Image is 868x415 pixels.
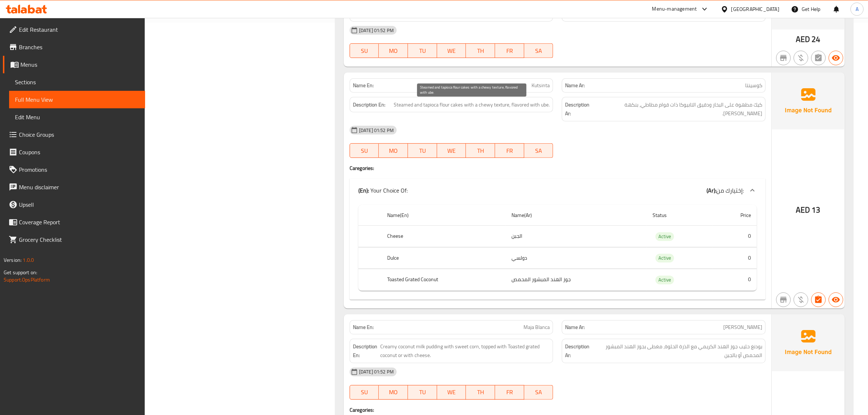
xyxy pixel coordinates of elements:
button: FR [495,143,524,158]
div: (En): Your Choice Of:(Ar):إختيارك من: [350,179,766,202]
a: Support.OpsPlatform [4,275,50,284]
th: Price [713,205,757,226]
td: 0 [713,269,757,291]
div: [GEOGRAPHIC_DATA] [731,5,779,13]
a: Full Menu View [9,91,145,108]
a: Sections [9,73,145,91]
span: MO [382,387,405,397]
span: Kutsinta [532,82,550,89]
strong: Description Ar: [565,342,592,360]
th: Status [647,205,713,226]
a: Branches [3,38,145,56]
span: كيك مطهوة على البخار ودقيق التابيوكا ذات قوام مطاطي، بنكهة الأوبي. [596,100,762,118]
div: Menu-management [652,5,697,13]
td: الجبن [506,226,647,247]
span: كوسينتا [745,82,762,89]
span: SU [353,387,376,397]
div: Active [655,232,674,241]
strong: Name Ar: [565,82,585,89]
button: TH [466,385,495,400]
img: Ae5nvW7+0k+MAAAAAElFTkSuQmCC [772,73,845,129]
button: MO [379,385,408,400]
button: TU [408,43,437,58]
td: 0 [713,226,757,247]
span: AED [796,32,810,46]
a: Menus [3,56,145,73]
a: Edit Menu [9,108,145,126]
button: Not has choices [811,51,826,65]
span: TU [411,46,434,56]
span: A [856,5,859,13]
button: Purchased item [794,51,808,65]
span: 1.0.0 [23,255,34,265]
span: [DATE] 01:52 PM [356,127,397,134]
span: Edit Menu [15,113,139,121]
span: TU [411,387,434,397]
span: Active [655,276,674,284]
button: SU [350,143,379,158]
span: Grocery Checklist [19,235,139,244]
button: SA [524,143,553,158]
span: [PERSON_NAME] [723,323,762,331]
span: SU [353,46,376,56]
span: Choice Groups [19,130,139,139]
span: Version: [4,255,22,265]
span: FR [498,46,521,56]
button: SU [350,385,379,400]
span: إختيارك من: [716,185,744,196]
td: جوز الهند المبشور المحمص [506,269,647,291]
button: SU [350,43,379,58]
span: MO [382,146,405,156]
a: Coverage Report [3,213,145,231]
span: Get support on: [4,268,37,277]
span: Steamed and tapioca flour cakes with a chewy texture, flavored with ube. [394,100,550,109]
span: Coupons [19,148,139,156]
td: دولسي [506,247,647,269]
span: TH [469,146,492,156]
button: SA [524,43,553,58]
span: Coverage Report [19,218,139,226]
button: Available [829,292,843,307]
button: WE [437,143,466,158]
span: SA [527,146,550,156]
span: SA [527,387,550,397]
span: Active [655,254,674,262]
img: Ae5nvW7+0k+MAAAAAElFTkSuQmCC [772,314,845,371]
button: FR [495,385,524,400]
span: بودنغ حليب جوز الهند الكريمي مع الذرة الحلوة، مغطى بجوز الهند المبشور المحمص أو بالجبن [593,342,762,360]
button: FR [495,43,524,58]
strong: Name En: [353,323,374,331]
a: Menu disclaimer [3,178,145,196]
span: WE [440,387,463,397]
span: FR [498,387,521,397]
a: Upsell [3,196,145,213]
p: Your Choice Of: [358,186,408,195]
span: WE [440,146,463,156]
span: TU [411,146,434,156]
button: TU [408,385,437,400]
b: (Ar): [707,185,716,196]
span: Creamy coconut milk pudding with sweet corn, topped with Toasted grated coconut or with cheese. [380,342,550,360]
span: SA [527,46,550,56]
a: Coupons [3,143,145,161]
button: Not branch specific item [776,51,791,65]
span: Maja Blanca [523,323,550,331]
button: TH [466,43,495,58]
a: Grocery Checklist [3,231,145,248]
span: Edit Restaurant [19,25,139,34]
span: Branches [19,43,139,51]
a: Edit Restaurant [3,21,145,38]
strong: Name Ar: [565,323,585,331]
button: Purchased item [794,292,808,307]
th: Name(En) [381,205,506,226]
button: Has choices [811,292,826,307]
span: 13 [812,203,821,217]
a: Choice Groups [3,126,145,143]
a: Promotions [3,161,145,178]
button: MO [379,43,408,58]
button: Not branch specific item [776,292,791,307]
strong: Description En: [353,342,379,360]
h4: Caregories: [350,164,766,172]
